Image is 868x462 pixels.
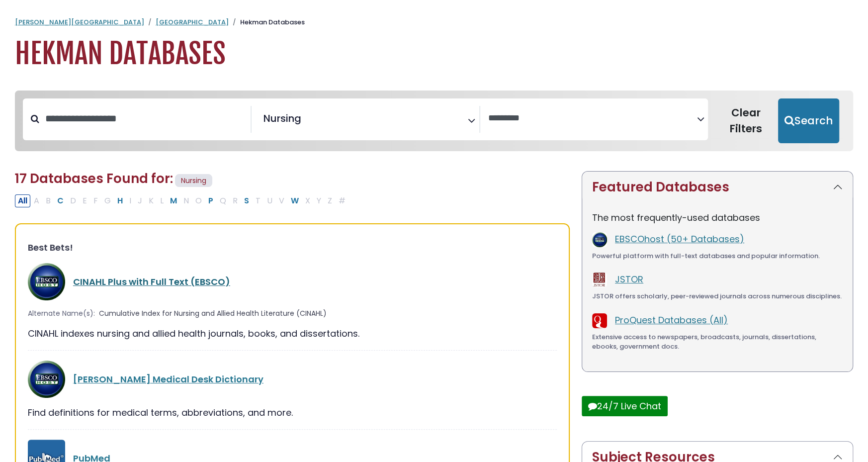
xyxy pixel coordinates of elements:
[73,276,230,288] a: CINAHL Plus with Full Text (EBSCO)
[714,98,778,143] button: Clear Filters
[15,17,853,27] nav: breadcrumb
[73,373,263,385] a: [PERSON_NAME] Medical Desk Dictionary
[15,194,349,206] div: Alpha-list to filter by first letter of database name
[592,211,843,224] p: The most frequently-used databases
[28,406,557,419] div: Find definitions for medical terms, abbreviations, and more.
[205,194,216,207] button: Filter Results P
[229,17,305,27] li: Hekman Databases
[263,111,301,126] span: Nursing
[99,308,327,319] span: Cumulative Index for Nursing and Allied Health Literature (CINAHL)
[15,17,144,27] a: [PERSON_NAME][GEOGRAPHIC_DATA]
[615,314,728,326] a: ProQuest Databases (All)
[15,91,853,151] nav: Search filters
[15,194,30,207] button: All
[592,251,843,261] div: Powerful platform with full-text databases and popular information.
[28,327,557,340] div: CINAHL indexes nursing and allied health journals, books, and dissertations.
[175,174,212,187] span: Nursing
[488,113,696,124] textarea: Search
[39,110,251,127] input: Search database by title or keyword
[28,242,557,253] h3: Best Bets!
[592,291,843,301] div: JSTOR offers scholarly, peer-reviewed journals across numerous disciplines.
[156,17,229,27] a: [GEOGRAPHIC_DATA]
[615,273,643,285] a: JSTOR
[54,194,67,207] button: Filter Results C
[241,194,252,207] button: Filter Results S
[582,172,853,203] button: Featured Databases
[592,332,843,352] div: Extensive access to newspapers, broadcasts, journals, dissertations, ebooks, government docs.
[260,111,301,126] li: Nursing
[167,194,180,207] button: Filter Results M
[28,308,95,319] span: Alternate Name(s):
[114,194,126,207] button: Filter Results H
[303,116,310,127] textarea: Search
[582,396,668,416] button: 24/7 Live Chat
[288,194,302,207] button: Filter Results W
[615,233,744,245] a: EBSCOhost (50+ Databases)
[778,98,839,143] button: Submit for Search Results
[15,170,173,187] span: 17 Databases Found for:
[15,37,853,71] h1: Hekman Databases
